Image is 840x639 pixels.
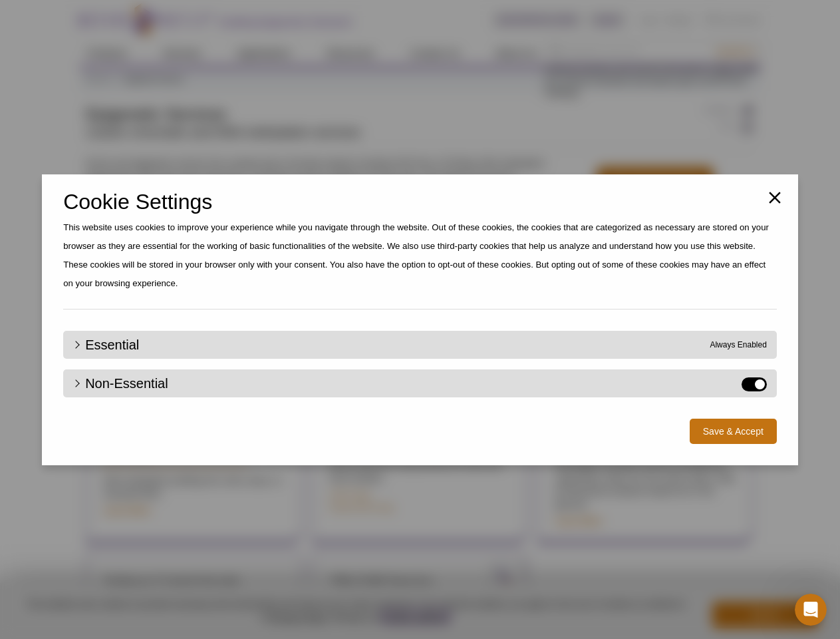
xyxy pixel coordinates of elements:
h2: Cookie Settings [63,196,777,208]
a: Essential [73,339,139,351]
span: Always Enabled [710,339,766,351]
iframe: Intercom live chat [795,594,827,626]
p: This website uses cookies to improve your experience while you navigate through the website. Out ... [63,218,777,293]
button: Save & Accept [690,419,777,444]
a: Non-Essential [73,377,168,389]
